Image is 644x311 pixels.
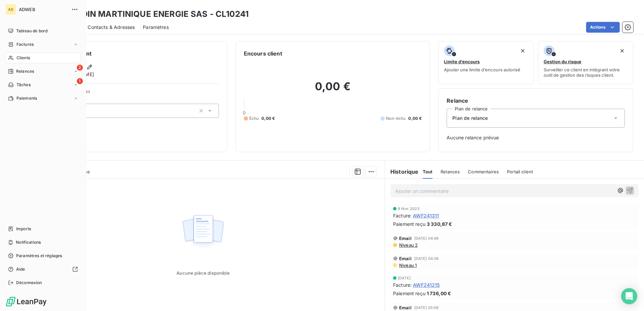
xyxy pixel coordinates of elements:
span: Gestion du risque [544,59,581,64]
a: 2Relances [5,66,80,77]
span: 3 330,87 € [427,220,452,228]
span: Factures [17,41,34,47]
span: Portail client [507,169,533,174]
span: Propriétés Client [54,89,219,98]
span: Notifications [16,239,41,245]
span: Aucune relance prévue [447,134,625,141]
button: Actions [586,22,620,33]
span: 9 févr. 2025 [398,207,420,211]
span: Surveiller ce client en intégrant votre outil de gestion des risques client. [544,67,627,78]
span: Paramètres et réglages [16,253,62,259]
span: Aucune pièce disponible [176,270,229,276]
span: 2 [77,65,83,71]
span: 0 [243,110,246,115]
span: [DATE] 04:48 [414,236,439,240]
a: Paramètres et réglages [5,250,80,261]
a: Factures [5,39,80,50]
a: 1Tâches [5,79,80,90]
span: 1 736,00 € [427,290,451,297]
a: Paiements [5,93,80,104]
img: Empty state [182,211,225,253]
span: Niveau 1 [398,263,417,268]
div: AD [5,4,16,15]
a: Clients [5,53,80,63]
span: Tout [423,169,433,174]
img: Logo LeanPay [5,296,47,307]
span: Tableau de bord [16,28,47,34]
h6: Relance [447,97,625,105]
a: Tableau de bord [5,26,80,36]
span: Commentaires [468,169,499,174]
a: Aide [5,264,80,275]
span: AWF241311 [413,212,439,219]
h6: Encours client [244,49,282,58]
span: Email [399,236,412,241]
button: Gestion du risqueSurveiller ce client en intégrant votre outil de gestion des risques client. [538,41,633,84]
span: Clients [17,55,30,61]
span: Contacts & Adresses [88,24,135,31]
span: Ajouter une limite d’encours autorisé [444,67,520,72]
span: Aide [16,266,25,272]
span: Paiement reçu [393,220,425,228]
div: Open Intercom Messenger [621,288,637,304]
span: Plan de relance [452,115,488,122]
h6: Informations client [41,49,219,58]
h2: 0,00 € [244,80,422,100]
span: Niveau 2 [398,242,418,248]
span: [DATE] 05:09 [414,306,439,310]
span: Limite d’encours [444,59,480,64]
span: [DATE] 04:38 [414,256,439,261]
span: Imports [16,226,31,232]
h3: BLANDIN MARTINIQUE ENERGIE SAS - CL10241 [59,8,249,20]
span: Déconnexion [16,280,42,286]
h6: Historique [385,168,419,176]
button: Limite d’encoursAjouter une limite d’encours autorisé [438,41,534,84]
span: Paiement reçu [393,290,425,297]
span: Email [399,256,412,261]
span: Non-échu [386,115,406,122]
span: [DATE] [398,276,411,280]
span: 0,00 € [261,115,275,122]
span: Relances [16,68,34,74]
span: Tâches [17,82,31,88]
input: Ajouter une valeur [86,108,91,114]
span: Email [399,305,412,310]
a: Imports [5,223,80,234]
span: Facture : [393,281,412,288]
span: AWF241215 [413,281,440,288]
span: Échu [249,115,259,122]
span: 1 [77,78,83,84]
span: 0,00 € [408,115,422,122]
span: ADWEB [19,7,67,12]
span: Facture : [393,212,412,219]
span: Paiements [17,95,37,101]
span: Paramètres [143,24,169,31]
span: Relances [441,169,460,174]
